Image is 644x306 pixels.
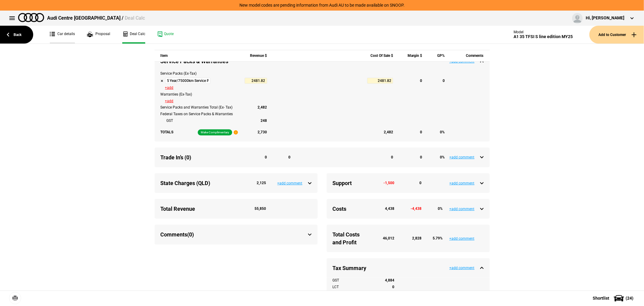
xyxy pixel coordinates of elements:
strong: 0 [443,79,445,83]
div: Audi Centre [GEOGRAPHIC_DATA] / [47,15,145,21]
strong: 4,884 [385,278,395,283]
div: LCT [333,285,367,290]
div: Comments [155,225,318,244]
span: Deal Calc [125,15,145,21]
div: Cost Of Sale $ [367,50,393,61]
strong: 2,125 [257,181,266,185]
div: 5.79 % [426,236,443,241]
div: GST [333,278,367,283]
div: 0 % [426,206,443,211]
strong: -4,438 [411,207,422,211]
strong: 248 [261,119,267,123]
a: Car details [50,26,75,44]
button: Shortlist(24) [584,291,644,306]
strong: 2,482 [258,105,267,109]
div: 0 % [429,155,445,160]
div: Total Revenue [161,205,242,213]
strong: 0 [420,130,422,134]
span: ( 24 ) [626,296,633,300]
strong: 0 [420,181,422,185]
strong: 0 [420,155,422,159]
div: Warranties (Ex-Tax) [161,92,238,97]
button: Add to Customer [589,26,644,44]
strong: -1,500 [384,181,395,185]
button: +add comment [450,207,475,211]
div: Tax Summary [333,264,367,272]
a: Quote [157,26,174,44]
button: +add comment [277,181,303,185]
strong: 0 % [440,130,445,134]
span: GST [161,118,173,123]
div: Costs [333,205,367,213]
strong: 55,850 [255,207,266,211]
div: Service Packs and Warranties Total (Ex- Tax) [161,105,238,110]
strong: TOTALS [161,130,174,135]
div: Model [514,30,573,34]
button: +add [165,99,174,103]
a: Deal Calc [122,26,145,44]
strong: 2,828 [412,236,422,240]
div: Support [333,179,367,187]
div: Comments [451,50,483,61]
div: Item [161,50,238,61]
div: Federal Taxes on Service Packs & Warranties [161,112,238,117]
button: +add comment [450,266,475,270]
button: +add comment [450,155,475,159]
button: +add comment [450,237,475,240]
strong: 0 [420,79,422,83]
button: +add [165,86,174,90]
div: GP% [429,50,445,61]
div: Margin $ [399,50,422,61]
div: Total Costs and Profit [333,231,367,246]
strong: 0 [288,155,290,159]
strong: 0 [391,155,393,159]
a: Proposal [87,26,110,44]
button: +add comment [450,60,475,63]
span: Shortlist [593,296,609,300]
button: Make Complimentary [198,129,232,135]
input: 2481.82 [245,78,267,84]
strong: 2,482 [384,130,393,134]
input: 5 Year/75000km Service Plan [165,78,210,84]
strong: 0 [265,155,267,159]
strong: 0 [392,285,395,290]
div: State Charges (QLD) [161,179,242,187]
strong: 46,012 [383,236,395,240]
span: i [234,130,238,135]
input: 2481.82 [367,78,393,84]
div: Hi, [PERSON_NAME] [586,15,624,21]
img: audi.png [18,13,44,22]
strong: 2,730 [258,130,267,134]
span: (0) [187,231,194,238]
strong: 4,438 [385,207,395,211]
div: Revenue $ [245,50,267,61]
div: Trade In’s (0) [161,154,238,161]
div: A1 35 TFSI S line edition MY25 [514,34,573,39]
div: Service Packs (Ex-Tax) [161,71,238,76]
button: +add comment [450,181,475,185]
